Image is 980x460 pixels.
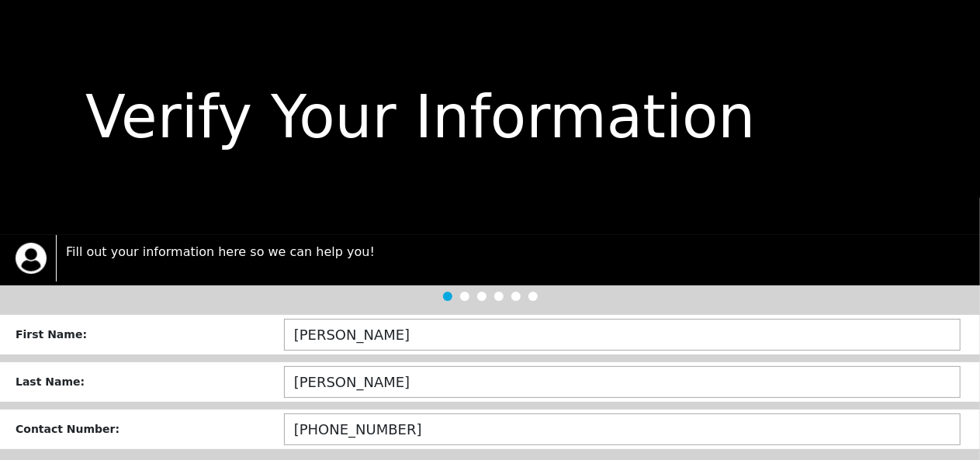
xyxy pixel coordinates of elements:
div: Verify Your Information [19,74,961,162]
div: Last Name : [16,374,284,390]
img: trx now logo [16,243,47,274]
div: First Name : [16,327,284,343]
p: Fill out your information here so we can help you! [66,243,964,261]
input: (123) 456-7890 [284,413,961,445]
input: ex: DOE [284,366,961,398]
input: ex: JOHN [284,319,961,351]
div: Contact Number : [16,421,284,438]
